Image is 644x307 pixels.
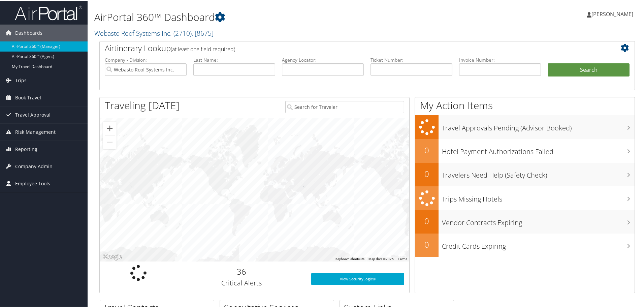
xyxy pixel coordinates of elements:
[415,186,635,210] a: Trips Missing Hotels
[415,238,439,250] h2: 0
[459,56,541,63] label: Invoice Number:
[415,167,439,179] h2: 0
[94,28,214,37] a: Webasto Roof Systems Inc.
[15,24,42,41] span: Dashboards
[335,256,364,261] button: Keyboard shortcuts
[591,10,633,17] span: [PERSON_NAME]
[15,89,41,105] span: Book Travel
[105,42,585,53] h2: Airtinerary Lookup
[548,63,630,76] button: Search
[587,3,640,24] a: [PERSON_NAME]
[442,238,635,250] h3: Credit Cards Expiring
[311,272,404,284] a: View SecurityLogic®
[415,144,439,155] h2: 0
[442,143,635,156] h3: Hotel Payment Authorizations Failed
[94,9,458,24] h1: AirPortal 360™ Dashboard
[368,256,394,260] span: Map data ©2025
[173,28,192,37] span: ( 2710 )
[282,56,364,63] label: Agency Locator:
[15,157,53,174] span: Company Admin
[15,106,51,123] span: Travel Approval
[442,119,635,132] h3: Travel Approvals Pending (Advisor Booked)
[182,265,301,277] h2: 36
[15,140,37,157] span: Reporting
[15,175,50,191] span: Employee Tools
[415,209,635,233] a: 0Vendor Contracts Expiring
[15,71,27,88] span: Trips
[442,190,635,203] h3: Trips Missing Hotels
[192,28,214,37] span: , [ 8675 ]
[101,252,124,261] a: Open this area in Google Maps (opens a new window)
[371,56,452,63] label: Ticket Number:
[103,121,117,134] button: Zoom in
[15,123,56,140] span: Risk Management
[15,4,82,20] img: airportal-logo.png
[415,115,635,139] a: Travel Approvals Pending (Advisor Booked)
[415,162,635,186] a: 0Travelers Need Help (Safety Check)
[442,214,635,227] h3: Vendor Contracts Expiring
[171,45,235,52] span: (at least one field required)
[193,56,275,63] label: Last Name:
[105,98,180,112] h1: Traveling [DATE]
[415,233,635,256] a: 0Credit Cards Expiring
[415,215,439,226] h2: 0
[101,252,124,261] img: Google
[285,100,404,113] input: Search for Traveler
[103,135,117,148] button: Zoom out
[442,166,635,179] h3: Travelers Need Help (Safety Check)
[398,256,407,260] a: Terms (opens in new tab)
[415,139,635,162] a: 0Hotel Payment Authorizations Failed
[415,98,635,112] h1: My Action Items
[182,278,301,287] h3: Critical Alerts
[105,56,187,63] label: Company - Division:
